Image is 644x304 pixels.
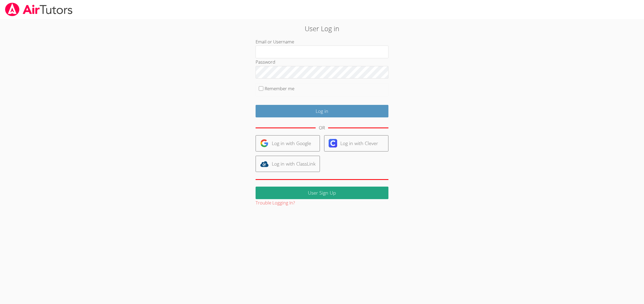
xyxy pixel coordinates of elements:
label: Password [256,59,275,65]
label: Remember me [265,85,294,92]
a: User Sign Up [256,187,388,199]
button: Trouble Logging In? [256,199,295,207]
img: classlink-logo-d6bb404cc1216ec64c9a2012d9dc4662098be43eaf13dc465df04b49fa7ab582.svg [260,160,269,168]
img: clever-logo-6eab21bc6e7a338710f1a6ff85c0baf02591cd810cc4098c63d3a4b26e2feb20.svg [329,139,337,147]
img: airtutors_banner-c4298cdbf04f3fff15de1276eac7730deb9818008684d7c2e4769d2f7ddbe033.png [5,3,73,16]
h2: User Log in [148,23,496,34]
a: Log in with ClassLink [256,156,320,172]
input: Log in [256,105,388,117]
img: google-logo-50288ca7cdecda66e5e0955fdab243c47b7ad437acaf1139b6f446037453330a.svg [260,139,269,147]
div: OR [319,124,325,132]
a: Log in with Clever [324,135,388,151]
a: Log in with Google [256,135,320,151]
label: Email or Username [256,39,294,45]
